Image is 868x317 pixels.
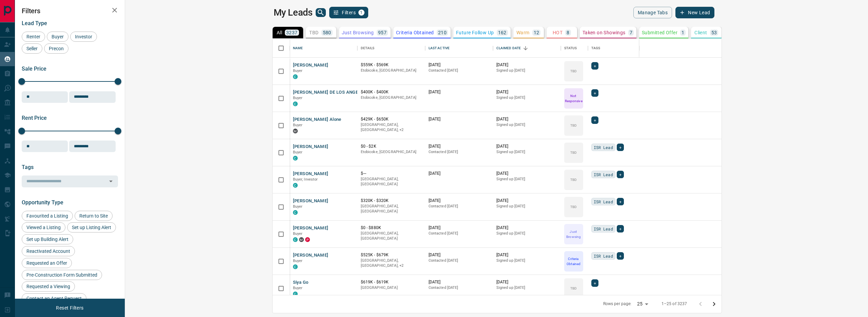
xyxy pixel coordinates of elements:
div: Set up Listing Alert [67,222,116,232]
p: 957 [378,30,387,35]
div: Viewed a Listing [22,222,65,232]
span: Lead Type [22,20,47,26]
div: Claimed Date [493,39,561,58]
div: condos.ca [293,156,298,161]
div: + [617,225,624,232]
span: Seller [24,46,40,51]
p: TBD [570,150,577,155]
p: TBD [570,286,577,291]
h2: Filters [22,7,118,15]
span: ISR Lead [594,225,613,232]
div: Renter [22,32,45,42]
p: [DATE] [429,279,490,285]
button: Reset Filters [52,302,88,314]
p: Contacted [DATE] [429,68,490,73]
div: mrloft.ca [293,129,298,133]
p: 7 [630,30,632,35]
p: [GEOGRAPHIC_DATA], [GEOGRAPHIC_DATA] [361,176,422,187]
span: Requested an Offer [24,260,70,266]
button: search button [316,8,326,17]
div: Pre-Construction Form Submitted [22,270,102,280]
div: condos.ca [293,74,298,79]
span: Tags [22,164,34,170]
p: HOT [553,30,563,35]
span: Return to Site [77,213,110,219]
p: [DATE] [429,252,490,258]
span: Viewed a Listing [24,225,63,230]
p: 1 [682,30,684,35]
p: Future Follow Up [456,30,494,35]
p: Signed up [DATE] [496,258,557,263]
p: $619K - $619K [361,279,422,285]
div: condos.ca [293,292,298,296]
button: [PERSON_NAME] [293,225,329,231]
div: Last Active [425,39,493,58]
button: [PERSON_NAME] [293,198,329,204]
p: Not Responsive [565,93,583,104]
div: property.ca [305,237,310,242]
div: + [617,198,624,205]
p: $0 - $880K [361,225,422,231]
span: Favourited a Listing [24,213,71,219]
span: Buyer [293,150,303,154]
button: Sort [521,43,530,53]
p: Client [694,30,707,35]
p: Just Browsing [565,229,583,239]
p: $400K - $400K [361,89,422,95]
span: Buyer [293,259,303,263]
div: + [617,144,624,151]
p: Signed up [DATE] [496,176,557,182]
span: Requested a Viewing [24,284,73,289]
p: Contacted [DATE] [429,231,490,236]
span: Buyer [293,123,303,127]
p: Just Browsing [342,30,374,35]
p: Taken on Showings [583,30,626,35]
div: condos.ca [293,237,298,242]
div: Contact an Agent Request [22,293,86,303]
span: ISR Lead [594,253,613,259]
p: $320K - $320K [361,198,422,204]
span: Renter [24,34,43,39]
p: Signed up [DATE] [496,95,557,100]
p: TBD [570,123,577,128]
p: [DATE] [496,225,557,231]
p: Contacted [DATE] [429,285,490,291]
div: Return to Site [75,211,113,221]
p: 3237 [286,30,298,35]
div: Claimed Date [496,39,521,58]
span: + [619,171,622,178]
div: Favourited a Listing [22,211,73,221]
p: [DATE] [496,171,557,176]
p: Criteria Obtained [396,30,434,35]
p: 53 [711,30,717,35]
div: Name [293,39,303,58]
p: Contacted [DATE] [429,258,490,263]
span: Buyer [49,34,66,39]
p: 12 [534,30,539,35]
span: Rent Price [22,115,47,121]
button: [PERSON_NAME] [293,171,329,177]
p: 8 [567,30,569,35]
div: Requested a Viewing [22,281,75,292]
div: Investor [70,32,97,42]
span: + [619,144,622,151]
div: condos.ca [293,210,298,215]
p: [DATE] [429,89,490,95]
span: + [594,62,596,69]
p: $--- [361,171,422,176]
p: [GEOGRAPHIC_DATA] [361,285,422,291]
p: Signed up [DATE] [496,231,557,236]
p: 210 [438,30,447,35]
p: East York, Toronto [361,258,422,268]
p: All [277,30,282,35]
button: [PERSON_NAME] [293,62,329,69]
p: Signed up [DATE] [496,68,557,73]
div: Status [564,39,577,58]
div: + [617,171,624,178]
p: Signed up [DATE] [496,122,557,128]
p: [DATE] [429,116,490,122]
button: [PERSON_NAME] DE LOS ANGELES [PERSON_NAME] [293,89,403,96]
p: Submitted Offer [642,30,677,35]
p: Etobicoke, [GEOGRAPHIC_DATA] [361,95,422,100]
span: Contact an Agent Request [24,296,84,301]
